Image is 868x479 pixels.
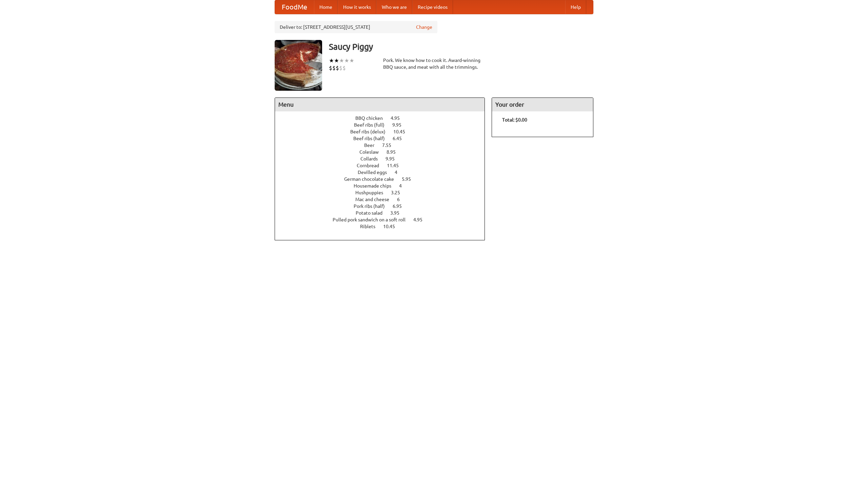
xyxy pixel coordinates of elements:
li: ★ [329,57,334,64]
a: Help [565,0,586,14]
span: Riblets [360,224,382,229]
a: Potato salad 3.95 [356,210,412,216]
span: Pork ribs (half) [354,203,392,209]
span: Hushpuppies [355,190,390,195]
a: Who we are [376,0,412,14]
span: 7.55 [382,143,398,148]
span: Collards [360,156,384,161]
span: 10.45 [383,224,402,229]
a: How it works [338,0,376,14]
li: ★ [344,57,349,64]
a: Devilled eggs 4 [358,170,410,175]
li: $ [336,64,339,72]
a: BBQ chicken 4.95 [355,115,412,121]
span: 3.95 [390,210,406,216]
h4: Your order [492,98,593,111]
a: Change [416,24,432,30]
b: Total: $0.00 [502,117,527,123]
h4: Menu [275,98,485,111]
div: Pork. We know how to cook it. Award-winning BBQ sauce, and meat with all the trimmings. [383,57,485,70]
span: Beef ribs (half) [353,136,392,141]
span: Pulled pork sandwich on a soft roll [333,217,412,222]
span: 6.45 [393,136,409,141]
a: Mac and cheese 6 [355,197,412,202]
span: Housemade chips [354,183,398,189]
span: Beef ribs (delux) [350,129,392,134]
span: 6 [397,197,407,202]
span: 3.25 [391,190,407,195]
div: Deliver to: [STREET_ADDRESS][US_STATE] [275,21,437,33]
li: $ [342,64,346,72]
span: 5.95 [402,176,418,182]
span: 4 [395,170,404,175]
span: Beef ribs (full) [354,122,391,128]
span: 10.45 [393,129,412,134]
a: Riblets 10.45 [360,224,408,229]
span: 9.95 [386,156,401,161]
a: Beef ribs (delux) 10.45 [350,129,418,134]
a: FoodMe [275,0,314,14]
span: 4.95 [413,217,429,222]
span: 11.45 [387,163,406,168]
li: $ [329,64,332,72]
img: angular.jpg [275,40,322,91]
a: German chocolate cake 5.95 [344,176,423,182]
span: German chocolate cake [344,176,401,182]
span: BBQ chicken [355,115,390,121]
a: Cornbread 11.45 [357,163,411,168]
span: Cornbread [357,163,386,168]
li: ★ [349,57,354,64]
span: 4 [399,183,409,189]
span: 8.95 [387,149,402,155]
span: Potato salad [356,210,389,216]
li: ★ [339,57,344,64]
a: Hushpuppies 3.25 [355,190,413,195]
a: Collards 9.95 [360,156,407,161]
a: Beef ribs (half) 6.45 [353,136,414,141]
span: 4.95 [391,115,407,121]
span: Mac and cheese [355,197,396,202]
span: Beer [364,143,381,148]
span: Coleslaw [359,149,386,155]
a: Housemade chips 4 [354,183,414,189]
a: Coleslaw 8.95 [359,149,408,155]
span: 9.95 [392,122,408,128]
span: Devilled eggs [358,170,394,175]
li: $ [332,64,336,72]
h3: Saucy Piggy [329,40,593,53]
span: 6.95 [393,203,409,209]
li: $ [339,64,342,72]
a: Pulled pork sandwich on a soft roll 4.95 [333,217,435,222]
a: Pork ribs (half) 6.95 [354,203,414,209]
a: Home [314,0,338,14]
a: Beer 7.55 [364,143,404,148]
a: Recipe videos [412,0,453,14]
li: ★ [334,57,339,64]
a: Beef ribs (full) 9.95 [354,122,414,128]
